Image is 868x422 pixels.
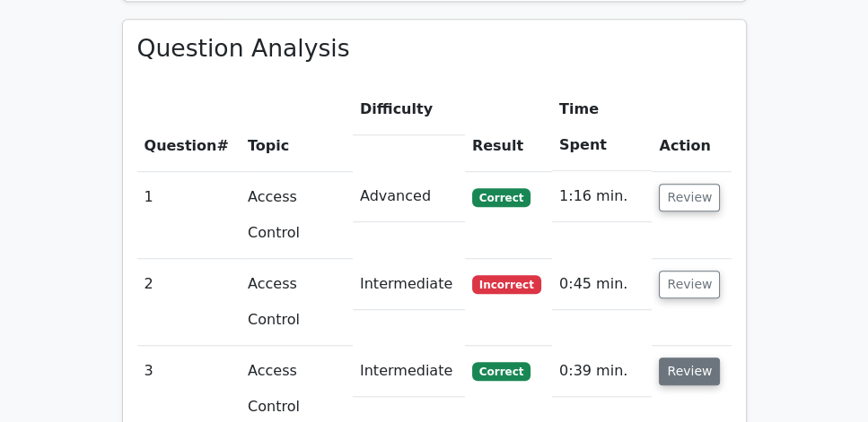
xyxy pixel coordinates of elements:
td: 0:39 min. [552,346,653,397]
span: Question [145,137,217,154]
th: Time Spent [552,84,653,171]
td: 0:45 min. [552,259,653,310]
button: Review [659,184,720,211]
th: Difficulty [353,84,465,135]
td: Access Control [241,259,353,346]
td: Intermediate [353,346,465,397]
span: Incorrect [472,275,541,293]
th: Result [465,84,552,171]
td: 1:16 min. [552,171,653,222]
td: Advanced [353,171,465,222]
td: Intermediate [353,259,465,310]
td: 2 [137,259,241,346]
th: Action [652,84,731,171]
span: Correct [472,188,530,206]
span: Correct [472,362,530,380]
th: # [137,84,241,171]
th: Topic [241,84,353,171]
td: Access Control [241,171,353,258]
button: Review [659,271,720,298]
td: 1 [137,171,241,258]
button: Review [659,357,720,385]
h3: Question Analysis [137,34,732,63]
